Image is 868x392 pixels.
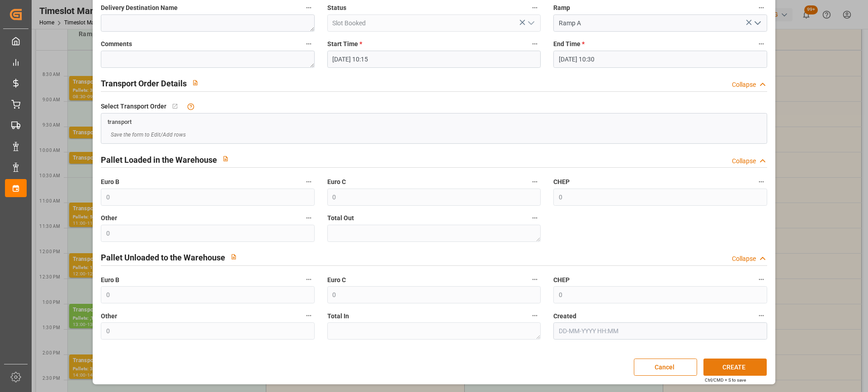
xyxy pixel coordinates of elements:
[705,377,746,383] div: Ctrl/CMD + S to save
[553,275,570,285] span: CHEP
[553,14,767,32] input: Type to search/select
[732,80,756,90] div: Collapse
[755,176,767,188] button: CHEP
[553,51,767,68] input: DD-MM-YYYY HH:MM
[217,150,234,167] button: View description
[101,177,119,187] span: Euro B
[529,212,541,224] button: Total Out
[553,322,767,340] input: DD-MM-YYYY HH:MM
[553,312,576,321] span: Created
[108,118,132,125] a: transport
[327,275,346,285] span: Euro C
[755,38,767,50] button: End Time *
[529,2,541,14] button: Status
[303,212,315,224] button: Other
[101,102,166,111] span: Select Transport Order
[101,39,132,49] span: Comments
[529,274,541,285] button: Euro C
[303,274,315,285] button: Euro B
[303,176,315,188] button: Euro B
[108,118,132,125] span: transport
[101,251,225,264] h2: Pallet Unloaded to the Warehouse
[553,177,570,187] span: CHEP
[327,3,346,13] span: Status
[101,275,119,285] span: Euro B
[755,2,767,14] button: Ramp
[755,310,767,321] button: Created
[225,248,242,265] button: View description
[732,156,756,166] div: Collapse
[101,77,187,90] h2: Transport Order Details
[529,176,541,188] button: Euro C
[101,3,178,13] span: Delivery Destination Name
[111,131,186,139] span: Save the form to Edit/Add rows
[703,359,767,376] button: CREATE
[755,274,767,285] button: CHEP
[553,3,570,13] span: Ramp
[101,154,217,166] h2: Pallet Loaded in the Warehouse
[101,213,117,223] span: Other
[634,359,697,376] button: Cancel
[327,312,349,321] span: Total In
[327,51,541,68] input: DD-MM-YYYY HH:MM
[732,254,756,264] div: Collapse
[524,16,538,30] button: open menu
[101,312,117,321] span: Other
[327,177,346,187] span: Euro C
[529,310,541,321] button: Total In
[303,310,315,321] button: Other
[303,38,315,50] button: Comments
[303,2,315,14] button: Delivery Destination Name
[529,38,541,50] button: Start Time *
[327,213,354,223] span: Total Out
[327,39,362,49] span: Start Time
[327,14,541,32] input: Type to search/select
[750,16,764,30] button: open menu
[553,39,585,49] span: End Time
